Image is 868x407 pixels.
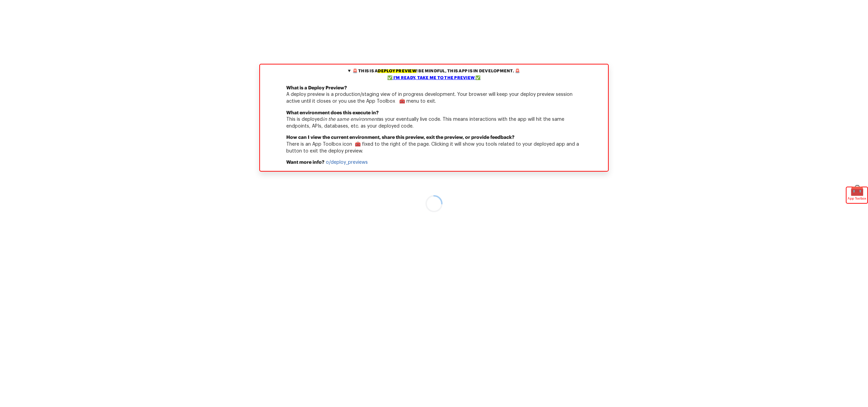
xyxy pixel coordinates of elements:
b: How can I view the current environment, share this preview, exit the preview, or provide feedback? [286,135,515,140]
mark: deploy preview [378,69,416,73]
b: What is a Deploy Preview? [286,86,347,90]
p: There is an App Toolbox icon 🧰 fixed to the right of the page. Clicking it will show you tools re... [260,134,608,159]
div: 🧰App Toolbox [847,187,867,203]
em: in the same environment [323,117,378,122]
div: ✅ I'm ready, take me to the preview ✅ [262,75,606,82]
b: What environment does this execute in? [286,111,379,115]
p: A deploy preview is a production/staging view of in progress development. Your browser will keep ... [260,85,608,110]
p: This is deployed as your eventually live code. This means interactions with the app will hit the ... [260,110,608,135]
span: 🧰 [847,187,867,194]
a: o/deploy_previews [326,160,368,165]
summary: 🚨 This is adeploy preview! Be mindful, this app is in development. 🚨✅ I'm ready, take me to the p... [260,64,608,85]
b: Want more info? [286,160,324,165]
span: App Toolbox [848,195,866,202]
